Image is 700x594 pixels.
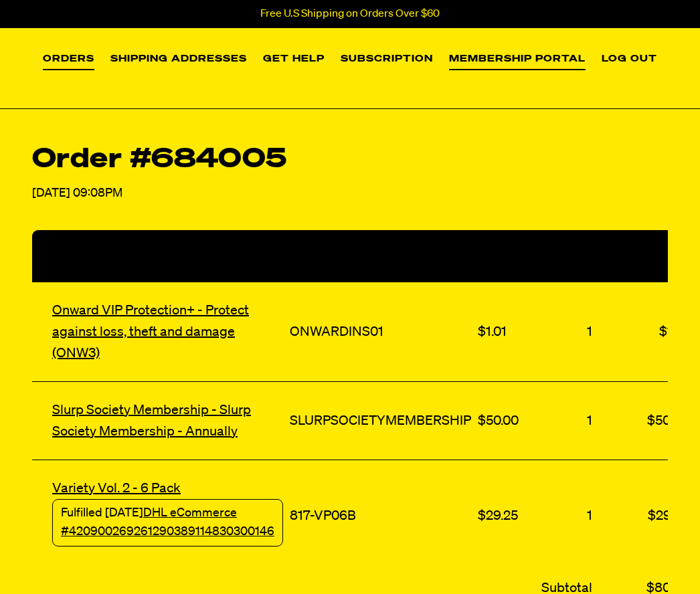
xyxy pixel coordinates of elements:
[474,282,522,382] td: $1.01
[522,460,596,572] td: 1
[32,184,668,203] p: [DATE] 09:08PM
[522,282,596,382] td: 1
[341,54,433,65] a: Subscription
[52,304,249,360] a: Onward VIP Protection+ - Protect against loss, theft and damage (ONW3)
[286,282,474,382] td: ONWARDINS01
[61,507,274,538] a: DHL eCommerce #420900269261290389114830300146
[110,54,247,65] a: Shipping Addresses
[474,381,522,460] td: $50.00
[474,230,522,282] th: Price
[52,499,283,547] div: Fulfilled [DATE]
[522,230,596,282] th: Quantity
[43,54,94,70] a: Orders
[260,8,440,20] p: Free U.S Shipping on Orders Over $60
[286,460,474,572] td: 817-VP06B
[449,54,586,70] a: Membership Portal
[522,381,596,460] td: 1
[32,230,286,282] th: Product
[474,460,522,572] td: $29.25
[52,403,251,438] a: Slurp Society Membership - Slurp Society Membership - Annually
[602,54,657,65] a: Log out
[286,381,474,460] td: SLURPSOCIETYMEMBERSHIP
[32,146,668,173] h2: Order #684005
[286,230,474,282] th: SKU
[52,482,181,495] a: Variety Vol. 2 - 6 Pack
[263,54,325,65] a: Get Help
